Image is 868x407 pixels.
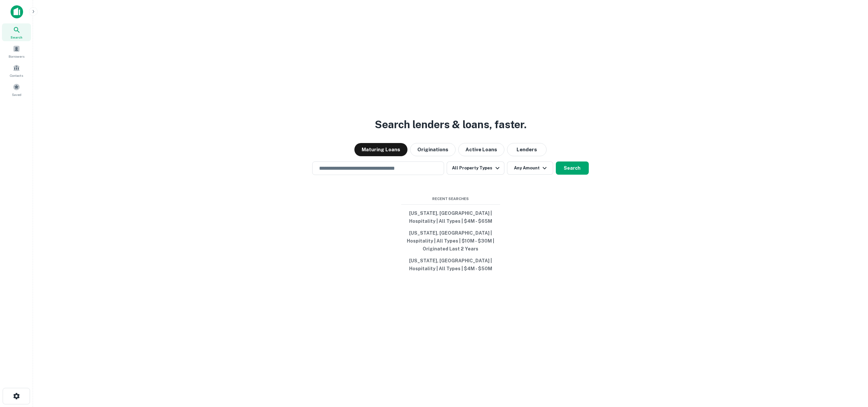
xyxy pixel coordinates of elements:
a: Search [2,23,31,41]
a: Saved [2,81,31,99]
button: Any Amount [507,161,553,175]
button: [US_STATE], [GEOGRAPHIC_DATA] | Hospitality | All Types | $4M - $50M [401,255,500,275]
button: Lenders [507,143,547,156]
span: Saved [12,92,21,97]
span: Recent Searches [401,196,500,202]
button: Search [556,161,589,175]
a: Contacts [2,62,31,79]
button: Active Loans [458,143,504,156]
button: Maturing Loans [354,143,407,156]
img: capitalize-icon.png [11,5,23,18]
iframe: Chat Widget [835,354,868,386]
h3: Search lenders & loans, faster. [375,117,526,132]
span: Contacts [10,73,23,78]
span: Search [11,35,22,40]
button: Originations [410,143,456,156]
a: Borrowers [2,43,31,60]
button: [US_STATE], [GEOGRAPHIC_DATA] | Hospitality | All Types | $4M - $65M [401,207,500,227]
button: [US_STATE], [GEOGRAPHIC_DATA] | Hospitality | All Types | $10M - $30M | Originated Last 2 Years [401,227,500,255]
button: All Property Types [447,161,504,175]
span: Borrowers [9,54,24,59]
